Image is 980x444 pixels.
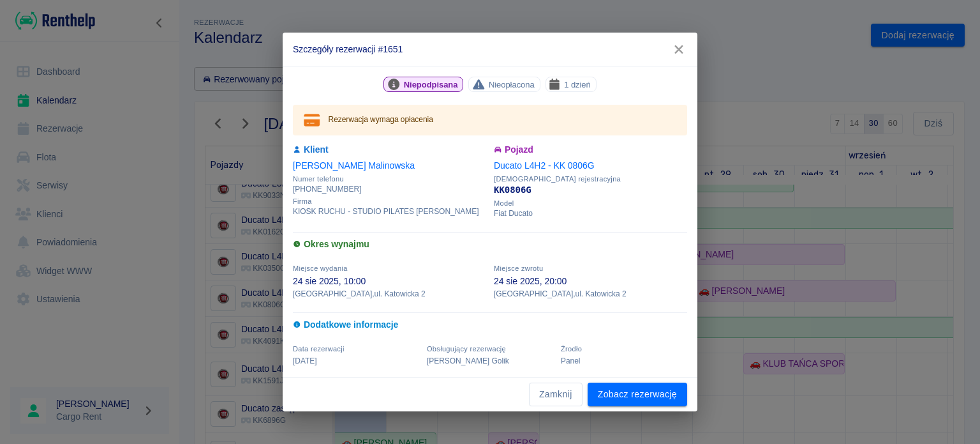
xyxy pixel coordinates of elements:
span: Niepodpisana [399,78,463,91]
span: Nieopłacona [484,78,540,91]
a: [PERSON_NAME] Malinowska [293,160,415,171]
p: [PERSON_NAME] Golik [427,355,553,367]
button: Zamknij [529,383,583,406]
span: Data rezerwacji [293,345,345,353]
h6: Dodatkowe informacje [293,318,687,332]
span: Firma [293,197,486,206]
div: Rezerwacja wymaga opłacenia [329,109,433,132]
h6: Pojazd [494,143,687,157]
span: 1 dzień [559,78,596,91]
span: Numer telefonu [293,175,486,183]
span: Żrodło [561,345,582,353]
h6: Okres wynajmu [293,238,687,251]
p: Panel [561,355,687,367]
span: [DEMOGRAPHIC_DATA] rejestracyjna [494,175,687,183]
a: Ducato L4H2 - KK 0806G [494,160,595,171]
h6: Klient [293,143,486,157]
span: Obsługujący rezerwację [427,345,506,353]
p: KK0806G [494,183,687,197]
p: 24 sie 2025, 10:00 [293,275,486,288]
span: Miejsce zwrotu [494,264,543,272]
p: KIOSK RUCHU - STUDIO PILATES [PERSON_NAME] [293,206,486,217]
p: [GEOGRAPHIC_DATA] , ul. Katowicka 2 [494,288,687,300]
p: [PHONE_NUMBER] [293,183,486,195]
p: [GEOGRAPHIC_DATA] , ul. Katowicka 2 [293,288,486,300]
span: Model [494,199,687,208]
p: 24 sie 2025, 20:00 [494,275,687,288]
span: Miejsce wydania [293,264,348,272]
a: Zobacz rezerwację [588,383,687,406]
h2: Szczegóły rezerwacji #1651 [283,33,697,66]
p: Fiat Ducato [494,208,687,219]
p: [DATE] [293,355,419,367]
